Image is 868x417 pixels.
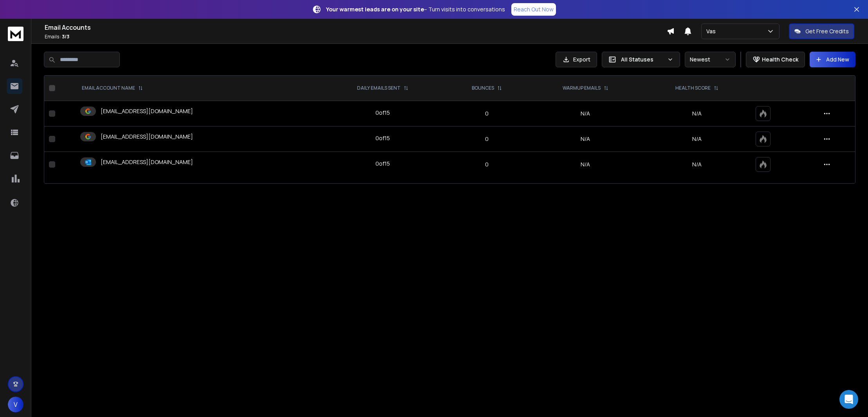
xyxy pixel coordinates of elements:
div: 0 of 15 [375,134,390,142]
p: [EMAIL_ADDRESS][DOMAIN_NAME] [101,107,193,115]
div: EMAIL ACCOUNT NAME [82,85,143,91]
p: All Statuses [621,56,664,63]
p: – Turn visits into conversations [326,5,505,13]
button: Newest [685,52,736,67]
span: 3 / 3 [62,33,69,40]
p: Emails : [45,34,667,40]
td: N/A [529,126,642,152]
p: Get Free Credits [805,27,849,35]
p: Health Check [762,56,798,63]
p: BOUNCES [472,85,494,91]
p: WARMUP EMAILS [563,85,601,91]
button: Get Free Credits [789,23,854,39]
p: Reach Out Now [514,5,554,13]
div: Open Intercom Messenger [839,390,858,409]
p: N/A [647,161,746,168]
p: 0 [450,110,524,117]
td: N/A [529,101,642,126]
p: [EMAIL_ADDRESS][DOMAIN_NAME] [101,133,193,141]
button: Add New [810,52,855,67]
button: Export [556,52,597,67]
h1: Email Accounts [45,23,667,32]
p: 0 [450,161,524,168]
button: V [8,397,23,412]
strong: Your warmest leads are on your site [326,5,424,13]
p: HEALTH SCORE [675,85,711,91]
p: N/A [647,110,746,117]
div: 0 of 15 [375,160,390,168]
p: DAILY EMAILS SENT [357,85,401,91]
p: 0 [450,135,524,143]
div: 0 of 15 [375,109,390,117]
a: Reach Out Now [511,3,556,16]
button: Health Check [746,52,805,67]
p: Vas [706,27,719,35]
p: N/A [647,135,746,143]
td: N/A [529,152,642,177]
p: [EMAIL_ADDRESS][DOMAIN_NAME] [101,158,193,166]
img: logo [8,27,23,41]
